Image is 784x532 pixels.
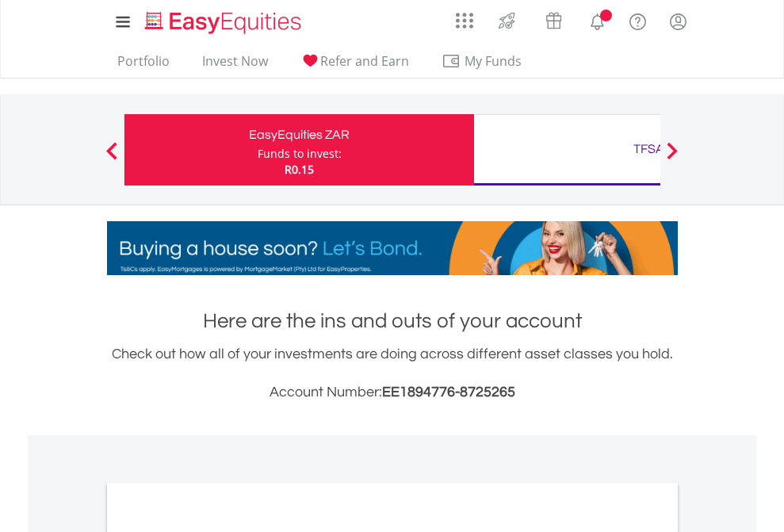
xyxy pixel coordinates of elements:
[107,343,678,404] div: Check out how all of your investments are doing across different asset classes you hold.
[111,53,176,78] a: Portfolio
[530,4,577,33] a: Vouchers
[320,52,409,70] span: Refer and Earn
[577,4,618,36] a: Notifications
[134,124,465,146] div: EasyEquities ZAR
[494,8,520,33] img: thrive-v2.svg
[541,8,567,33] img: vouchers-v2.svg
[96,150,128,166] button: Previous
[196,53,274,78] a: Invest Now
[285,162,314,177] span: R0.15
[442,51,545,71] span: My Funds
[142,10,308,36] img: EasyEquities_Logo.png
[294,53,415,78] a: Refer and Earn
[456,12,473,29] img: grid-menu-icon.svg
[258,146,342,162] div: Funds to invest:
[139,4,308,36] a: Home page
[382,385,515,400] span: EE1894776-8725265
[107,381,678,404] h3: Account Number:
[656,150,688,166] button: Next
[658,4,698,39] a: My Profile
[446,4,484,29] a: AppsGrid
[107,307,678,335] h1: Here are the ins and outs of your account
[618,4,658,36] a: FAQ's and Support
[107,221,678,275] img: EasyMortage Promotion Banner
